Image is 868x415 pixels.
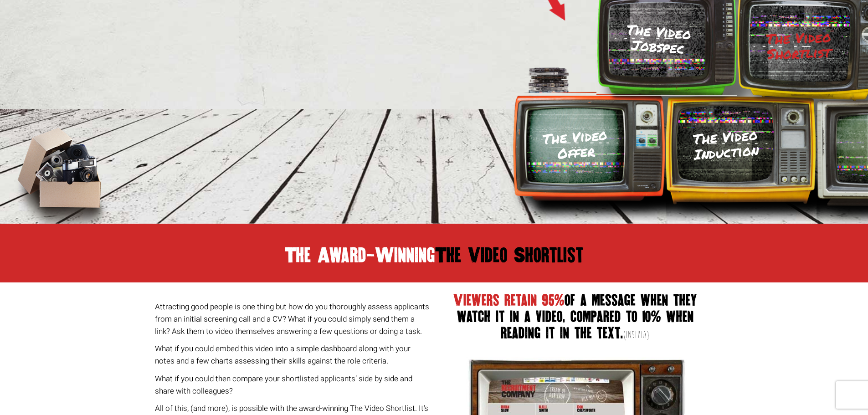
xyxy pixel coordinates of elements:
[155,301,431,338] p: Attracting good people is one thing but how do you thoroughly assess applicants from an initial s...
[435,244,584,266] span: The Video Shortlist
[457,292,698,342] span: of a message when they watch it in a video, compared to 10% when reading it in the text.
[510,96,666,220] img: tv-orange.png
[542,128,609,163] h3: The Video Offer
[152,247,717,264] h2: The Award-Winning
[747,29,850,63] h3: The Video Shortlist
[437,292,713,343] h2: Viewers retain 95%
[11,127,114,224] img: box-of-goodies.png
[155,343,431,367] p: What if you could embed this video into a simple dashboard along with your notes and a few charts...
[155,373,431,397] p: What if you could then compare your shortlisted applicants’ side by side and share with colleagues?
[817,96,868,224] img: tv-grey.png
[623,329,650,341] span: (Insivia)
[692,128,759,163] h3: The Video Induction
[666,96,817,221] img: tv-yellow.png
[625,22,692,57] h3: The Video Jobspec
